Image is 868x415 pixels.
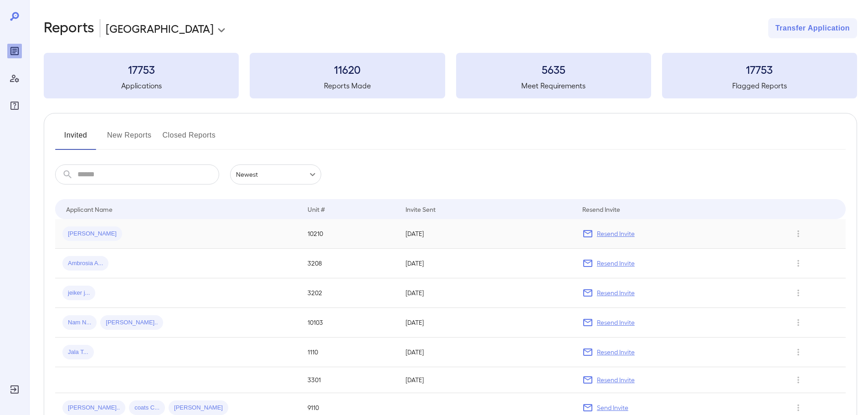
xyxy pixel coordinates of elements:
[44,62,239,77] h3: 17753
[791,256,806,271] button: Row Actions
[768,18,857,38] button: Transfer Application
[250,62,445,77] h3: 11620
[7,71,22,86] div: Manage Users
[398,249,575,278] td: [DATE]
[398,308,575,338] td: [DATE]
[300,249,398,278] td: 3208
[791,315,806,330] button: Row Actions
[44,80,239,91] h5: Applications
[791,286,806,300] button: Row Actions
[398,278,575,308] td: [DATE]
[662,62,857,77] h3: 17753
[300,219,398,249] td: 10210
[597,375,635,384] p: Resend Invite
[398,367,575,393] td: [DATE]
[300,308,398,338] td: 10103
[66,204,113,215] div: Applicant Name
[791,400,806,415] button: Row Actions
[456,62,651,77] h3: 5635
[44,18,94,38] h2: Reports
[791,226,806,241] button: Row Actions
[250,80,445,91] h5: Reports Made
[791,345,806,359] button: Row Actions
[300,367,398,393] td: 3301
[398,338,575,367] td: [DATE]
[55,128,96,150] button: Invited
[7,98,22,113] div: FAQ
[662,80,857,91] h5: Flagged Reports
[62,259,108,268] span: Ambrosia A...
[230,164,321,184] div: Newest
[62,230,122,238] span: [PERSON_NAME]
[7,44,22,58] div: Reports
[456,80,651,91] h5: Meet Requirements
[163,128,216,150] button: Closed Reports
[791,373,806,387] button: Row Actions
[169,404,228,412] span: [PERSON_NAME]
[100,318,163,327] span: [PERSON_NAME]..
[62,404,125,412] span: [PERSON_NAME]..
[597,229,635,238] p: Resend Invite
[597,259,635,268] p: Resend Invite
[582,204,620,215] div: Resend Invite
[107,128,152,150] button: New Reports
[300,338,398,367] td: 1110
[300,278,398,308] td: 3202
[62,289,95,297] span: jeiker j...
[398,219,575,249] td: [DATE]
[406,204,436,215] div: Invite Sent
[44,53,857,98] summary: 17753Applications11620Reports Made5635Meet Requirements17753Flagged Reports
[62,318,97,327] span: Nam N...
[597,403,628,412] p: Send Invite
[62,348,94,357] span: Jala T...
[597,348,635,357] p: Resend Invite
[597,318,635,327] p: Resend Invite
[308,204,325,215] div: Unit #
[106,21,214,36] p: [GEOGRAPHIC_DATA]
[597,288,635,297] p: Resend Invite
[7,382,22,397] div: Log Out
[129,404,165,412] span: coats C...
